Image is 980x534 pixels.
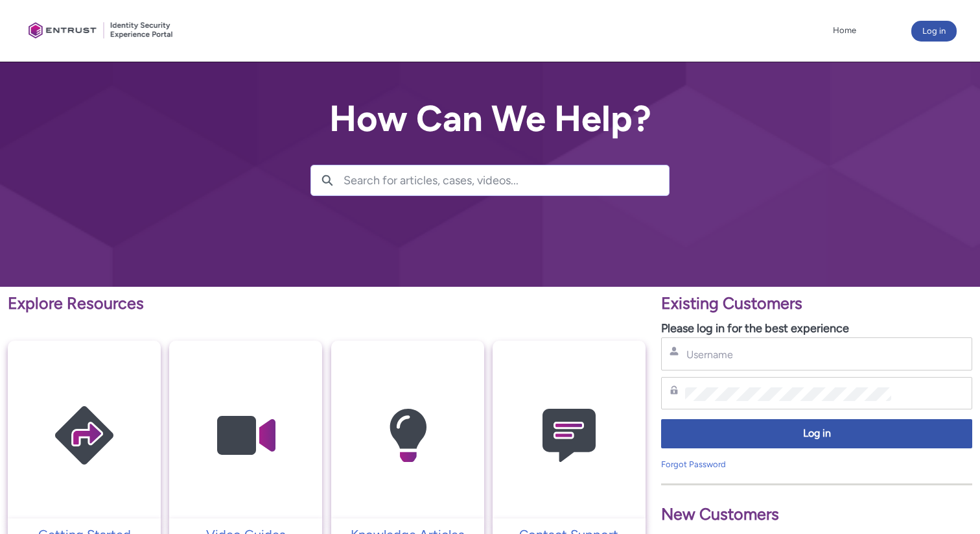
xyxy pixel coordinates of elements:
a: Home [830,21,859,40]
input: Search for articles, cases, videos... [344,165,669,195]
img: Contact Support [507,366,631,505]
p: Existing Customers [661,291,972,316]
span: Log in [670,426,964,441]
img: Video Guides [184,366,307,505]
input: Username [685,348,891,361]
button: Log in [911,21,957,42]
p: New Customers [661,502,972,527]
p: Please log in for the best experience [661,320,972,337]
h2: How Can We Help? [310,99,670,139]
a: Forgot Password [661,459,726,469]
button: Log in [661,419,972,448]
button: Search [311,165,344,195]
img: Getting Started [23,366,146,505]
img: Knowledge Articles [346,366,469,505]
p: Explore Resources [8,291,646,316]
